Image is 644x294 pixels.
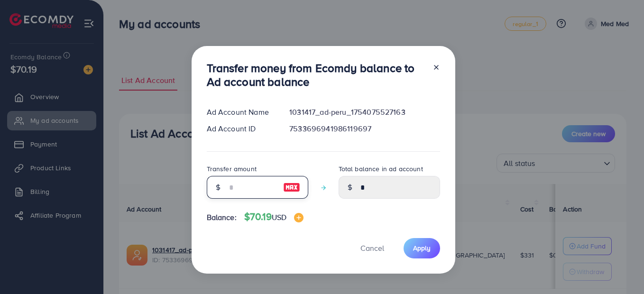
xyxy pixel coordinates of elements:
label: Total balance in ad account [339,164,423,174]
div: Ad Account ID [199,123,282,134]
button: Cancel [349,238,396,258]
span: Cancel [360,243,384,253]
div: 7533696941986119697 [282,123,447,134]
span: Balance: [207,212,237,223]
img: image [283,182,300,193]
button: Apply [404,238,440,258]
label: Transfer amount [207,164,257,174]
div: Ad Account Name [199,107,282,118]
h3: Transfer money from Ecomdy balance to Ad account balance [207,61,425,89]
span: USD [272,212,286,222]
iframe: Chat [604,251,637,287]
img: image [294,213,304,222]
div: 1031417_ad-peru_1754075527163 [282,107,447,118]
h4: $70.19 [244,211,304,223]
span: Apply [413,243,431,253]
